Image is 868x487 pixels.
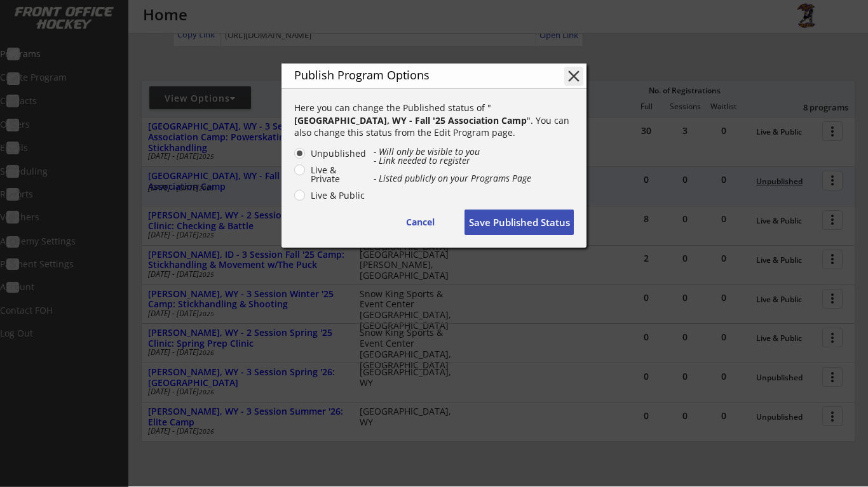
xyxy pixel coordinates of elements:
div: Here you can change the Published status of " ". You can also change this status from the Edit Pr... [294,102,574,139]
label: Unpublished [307,149,367,158]
button: Cancel [388,210,452,235]
button: close [564,67,583,86]
label: Live & Private [307,166,367,183]
strong: [GEOGRAPHIC_DATA], WY - Fall '25 Association Camp [294,114,527,126]
div: - Will only be visible to you - Link needed to register - Listed publicly on your Programs Page [374,147,574,183]
div: Publish Program Options [294,69,545,81]
button: Save Published Status [465,210,574,235]
label: Live & Public [307,191,367,200]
